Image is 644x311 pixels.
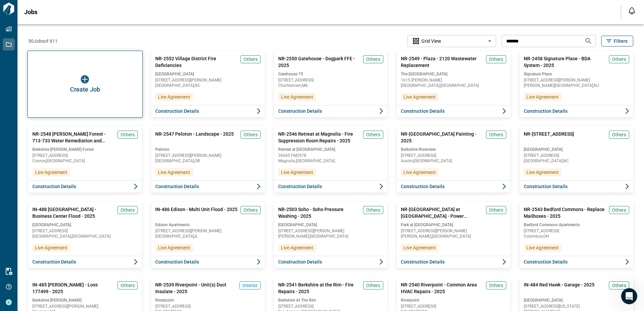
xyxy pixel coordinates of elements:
[278,222,384,228] span: [GEOGRAPHIC_DATA]
[489,282,503,289] span: Others
[244,131,258,138] span: Others
[32,147,138,152] span: Berkshire [PERSON_NAME] Forest
[614,38,627,44] span: Filters
[366,56,380,63] span: Others
[366,131,380,138] span: Others
[404,244,436,251] span: Live Agreement
[401,222,506,228] span: Park at [GEOGRAPHIC_DATA]
[278,159,384,163] span: Magnolia , [GEOGRAPHIC_DATA]
[612,207,626,213] span: Others
[397,256,510,268] button: Construction Details
[155,147,261,152] span: Peloton
[278,229,384,233] span: [STREET_ADDRESS][PERSON_NAME]
[158,94,190,100] span: Live Agreement
[32,206,115,219] span: IN-488 [GEOGRAPHIC_DATA] - Business Center Flood - 2025
[278,304,384,308] span: [STREET_ADDRESS]
[489,131,503,138] span: Others
[524,159,629,163] span: [GEOGRAPHIC_DATA] , NC
[489,56,503,63] span: Others
[278,183,322,190] span: Construction Details
[401,304,506,308] span: [STREET_ADDRESS]
[24,9,37,15] span: Jobs
[524,222,629,228] span: Bedford Commons Apartments
[524,298,629,303] span: [GEOGRAPHIC_DATA]
[401,159,506,163] span: Austin , [GEOGRAPHIC_DATA]
[155,234,261,238] span: [GEOGRAPHIC_DATA] , IL
[524,304,629,308] span: [STREET_ADDRESS][US_STATE]
[155,55,238,69] span: NR-2552 Village District Fire Deficiencies
[397,105,510,117] button: Construction Details
[243,282,258,289] span: Interior
[401,83,506,88] span: [GEOGRAPHIC_DATA] , [GEOGRAPHIC_DATA]
[401,206,483,219] span: NR-[GEOGRAPHIC_DATA] at [GEOGRAPHIC_DATA] - Power Washing Buildings, Breezeways and Stairwell Was...
[158,244,190,251] span: Live Agreement
[278,55,361,69] span: NR-2550 Gatehouse - Dogpark FFE - 2025
[155,183,199,190] span: Construction Details
[524,258,568,265] span: Construction Details
[155,281,237,295] span: NR-2539 Riverpoint - Unit(s) Duct Insulate - 2025
[155,159,261,163] span: [GEOGRAPHIC_DATA] , OR
[278,258,322,265] span: Construction Details
[524,147,629,152] span: [GEOGRAPHIC_DATA]
[524,78,629,82] span: [STREET_ADDRESS][PERSON_NAME]
[274,256,388,268] button: Construction Details
[70,86,100,93] span: Create Job
[81,75,89,83] img: icon button
[524,206,606,219] span: NR-2543 Bedford Commons - Replace Mailboxes - 2025
[151,256,265,268] button: Construction Details
[621,288,637,304] iframe: Intercom live chat
[612,56,626,63] span: Others
[524,108,568,114] span: Construction Details
[582,34,595,48] button: Search jobs
[158,169,190,176] span: Live Agreement
[524,281,594,295] span: IN-484 Red Hawk - Garage - 2025
[524,131,574,144] span: NR-[STREET_ADDRESS]
[155,304,261,308] span: [STREET_ADDRESS]
[524,234,629,238] span: Columbus , OH
[520,180,633,193] button: Construction Details
[155,78,261,82] span: [STREET_ADDRESS][PERSON_NAME]
[526,169,559,176] span: Live Agreement
[155,258,199,265] span: Construction Details
[155,71,261,77] span: [GEOGRAPHIC_DATA]
[151,105,265,117] button: Construction Details
[32,153,138,158] span: [STREET_ADDRESS]
[612,282,626,289] span: Others
[278,153,384,158] span: 30685 FM2978
[520,256,633,268] button: Construction Details
[121,207,135,213] span: Others
[401,131,483,144] span: NR-[GEOGRAPHIC_DATA] Painting - 2025
[278,281,361,295] span: NR-2541 Berkshire at the Rim - Fire Repairs - 2025
[489,207,503,213] span: Others
[407,34,496,48] div: Without label
[401,298,506,303] span: Riverpoint
[404,94,436,100] span: Live Agreement
[366,207,380,213] span: Others
[421,38,441,44] span: Grid View
[32,281,115,295] span: IN-485 [PERSON_NAME] - Loss 177499 - 2025
[32,222,138,228] span: [GEOGRAPHIC_DATA]
[366,282,380,289] span: Others
[401,234,506,238] span: [PERSON_NAME] , [GEOGRAPHIC_DATA]
[28,256,142,268] button: Construction Details
[155,131,234,144] span: NR-2547 Peloton - Landscape - 2025
[32,298,138,303] span: Berkshire [PERSON_NAME]
[274,105,388,117] button: Construction Details
[612,131,626,138] span: Others
[155,206,237,219] span: IN-486 Edison - Multi Unit Flood - 2025
[28,180,142,193] button: Construction Details
[397,180,510,193] button: Construction Details
[32,234,138,238] span: [GEOGRAPHIC_DATA] , [GEOGRAPHIC_DATA]
[32,258,76,265] span: Construction Details
[278,147,384,152] span: Retreat at [GEOGRAPHIC_DATA]
[526,244,559,251] span: Live Agreement
[281,244,313,251] span: Live Agreement
[601,36,633,46] button: Filters
[121,282,135,289] span: Others
[121,131,135,138] span: Others
[28,38,58,44] span: 50 Jobs of 811
[151,180,265,193] button: Construction Details
[401,108,445,114] span: Construction Details
[278,83,384,88] span: Charlestown , MA
[278,234,384,238] span: [PERSON_NAME] , [GEOGRAPHIC_DATA]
